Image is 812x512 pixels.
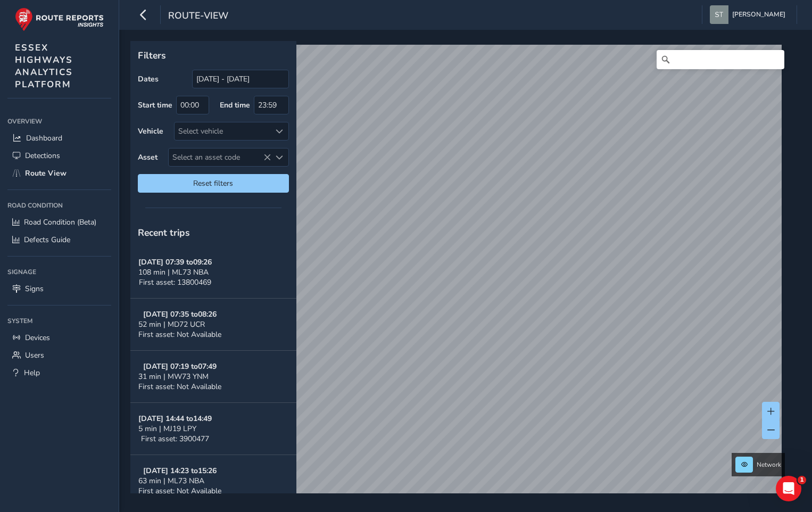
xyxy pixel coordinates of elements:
span: Signs [25,284,44,294]
label: Vehicle [138,126,163,136]
a: Route View [7,164,111,182]
span: [PERSON_NAME] [732,5,785,24]
span: Devices [25,333,50,343]
span: Select an asset code [169,148,271,166]
div: Overview [7,113,111,129]
button: [DATE] 07:39 to09:26108 min | ML73 NBAFirst asset: 13800469 [130,246,296,299]
a: Users [7,346,111,364]
span: Dashboard [26,133,62,143]
span: First asset: 13800469 [139,277,211,287]
button: [PERSON_NAME] [710,5,789,24]
span: Recent trips [138,226,190,239]
div: Road Condition [7,197,111,213]
button: [DATE] 14:44 to14:495 min | MJ19 LPYFirst asset: 3900477 [130,403,296,455]
div: Signage [7,264,111,280]
span: 1 [798,476,806,484]
img: diamond-layout [710,5,728,24]
label: Asset [138,152,158,162]
span: Help [24,368,40,378]
a: Road Condition (Beta) [7,213,111,231]
img: rr logo [15,7,104,31]
canvas: Map [134,45,782,506]
label: End time [220,100,250,110]
strong: [DATE] 07:19 to 07:49 [143,361,217,371]
strong: [DATE] 07:35 to 08:26 [143,309,217,319]
span: Detections [25,151,60,161]
iframe: Intercom live chat [776,476,801,501]
p: Filters [138,48,289,62]
a: Devices [7,329,111,346]
span: 31 min | MW73 YNM [138,371,209,382]
label: Start time [138,100,172,110]
span: Reset filters [146,178,281,188]
a: Detections [7,147,111,164]
span: Route View [25,168,67,178]
a: Dashboard [7,129,111,147]
span: First asset: Not Available [138,382,221,392]
strong: [DATE] 14:44 to 14:49 [138,414,212,424]
button: Reset filters [138,174,289,193]
span: ESSEX HIGHWAYS ANALYTICS PLATFORM [15,42,73,90]
a: Signs [7,280,111,298]
span: 5 min | MJ19 LPY [138,424,196,434]
strong: [DATE] 14:23 to 15:26 [143,466,217,476]
a: Defects Guide [7,231,111,249]
span: First asset: Not Available [138,329,221,340]
label: Dates [138,74,159,84]
button: [DATE] 07:35 to08:2652 min | MD72 UCRFirst asset: Not Available [130,299,296,351]
span: 52 min | MD72 UCR [138,319,205,329]
button: [DATE] 14:23 to15:2663 min | ML73 NBAFirst asset: Not Available [130,455,296,507]
input: Search [657,50,784,69]
span: route-view [168,9,228,24]
span: Network [757,460,781,469]
span: Defects Guide [24,235,70,245]
span: Road Condition (Beta) [24,217,96,227]
span: First asset: 3900477 [141,434,209,444]
span: First asset: Not Available [138,486,221,496]
strong: [DATE] 07:39 to 09:26 [138,257,212,267]
div: System [7,313,111,329]
button: [DATE] 07:19 to07:4931 min | MW73 YNMFirst asset: Not Available [130,351,296,403]
span: 63 min | ML73 NBA [138,476,204,486]
span: 108 min | ML73 NBA [138,267,209,277]
span: Users [25,350,44,360]
div: Select an asset code [271,148,288,166]
div: Select vehicle [175,122,271,140]
a: Help [7,364,111,382]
